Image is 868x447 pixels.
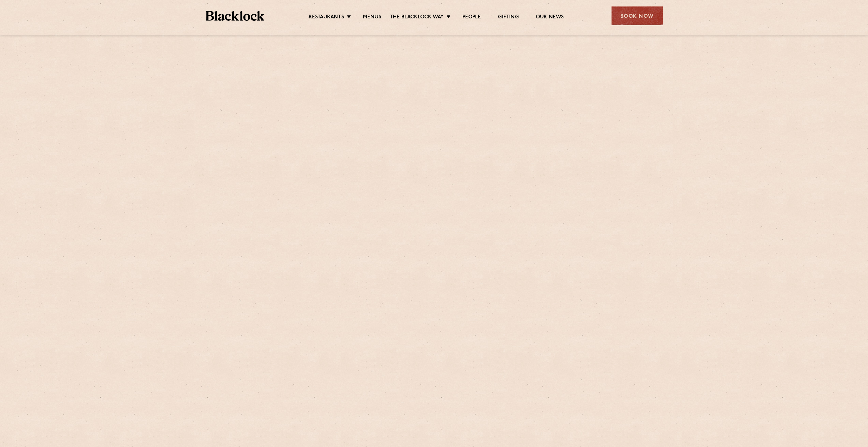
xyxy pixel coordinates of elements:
a: Our News [536,14,564,21]
img: BL_Textured_Logo-footer-cropped.svg [206,11,265,21]
a: People [462,14,481,21]
a: Restaurants [309,14,344,21]
a: Menus [363,14,381,21]
div: Book Now [612,6,663,25]
a: The Blacklock Way [390,14,444,21]
a: Gifting [498,14,518,21]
